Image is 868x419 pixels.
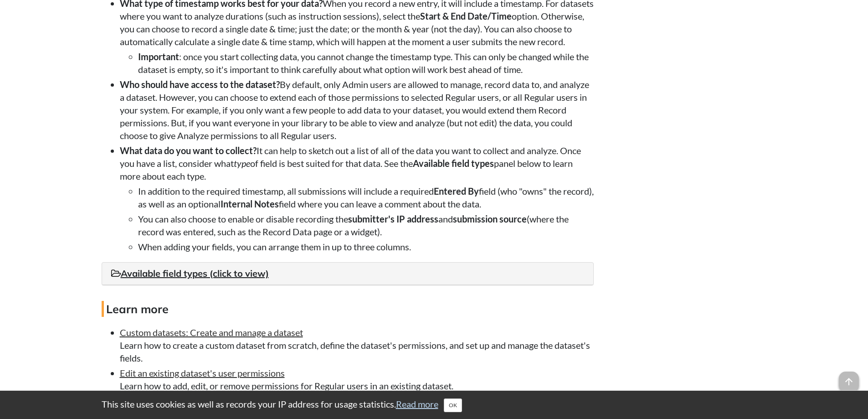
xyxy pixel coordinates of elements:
li: It can help to sketch out a list of all of the data you want to collect and analyze. Once you hav... [120,144,594,253]
div: This site uses cookies as well as records your IP address for usage statistics. [92,398,776,412]
h4: Learn more [102,301,594,317]
a: arrow_upward [839,372,859,383]
li: By default, only Admin users are allowed to manage, record data to, and analyze a dataset. Howeve... [120,78,594,142]
li: You can also choose to enable or disable recording the and (where the record was entered, such as... [138,212,594,238]
li: In addition to the required timestamp, all submissions will include a required field (who "owns" ... [138,185,594,210]
li: : once you start collecting data, you cannot change the timestamp type. This can only be changed ... [138,50,594,76]
strong: submission source [453,213,527,224]
a: Custom datasets: Create and manage a dataset [120,327,303,338]
li: When adding your fields, you can arrange them in up to three columns. [138,240,594,253]
li: Learn how to add, edit, or remove permissions for Regular users in an existing dataset. [120,367,594,392]
strong: Start & End Date/Time [420,10,512,21]
button: Close [444,398,462,412]
a: Read more [396,398,438,409]
strong: Important [138,51,179,62]
em: type [234,158,250,169]
a: Available field types (click to view) [111,268,269,279]
strong: submitter's IP address [348,213,438,224]
strong: What data do you want to collect? [120,145,257,156]
span: arrow_upward [839,372,859,392]
li: Learn how to create a custom dataset from scratch, define the dataset's permissions, and set up a... [120,326,594,364]
strong: Internal Notes [221,198,279,209]
strong: Who should have access to the dataset? [120,79,280,90]
strong: Entered By [434,186,479,197]
a: Edit an existing dataset's user permissions [120,367,285,378]
strong: Available field types [413,158,494,169]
